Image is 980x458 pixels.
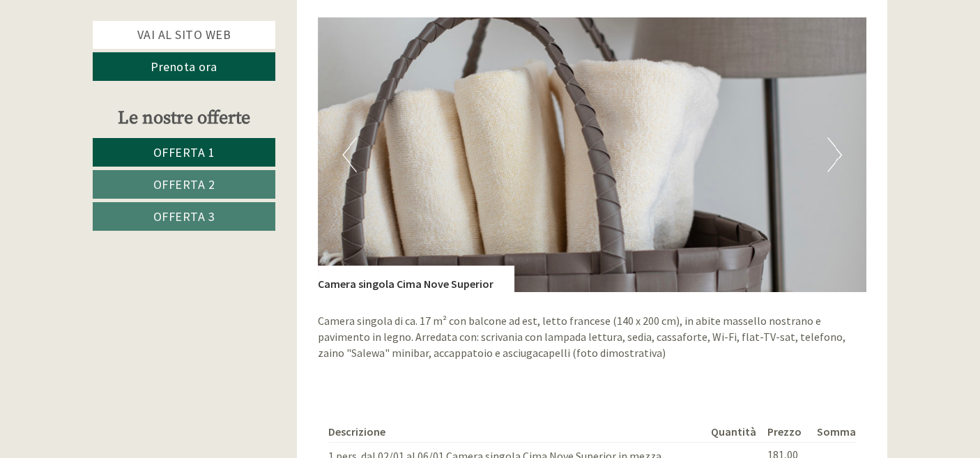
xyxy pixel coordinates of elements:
a: Vai al sito web [93,21,275,49]
th: Somma [811,421,856,443]
img: image [318,17,867,292]
th: Descrizione [328,421,706,443]
button: Next [827,137,842,172]
span: Offerta 3 [153,208,215,224]
div: Le nostre offerte [93,105,275,131]
span: Offerta 2 [153,176,215,192]
div: Camera singola Cima Nove Superior [318,266,514,292]
span: Offerta 1 [153,144,215,160]
th: Quantità [705,421,762,443]
a: Prenota ora [93,52,275,81]
p: Camera singola di ca. 17 m² con balcone ad est, letto francese (140 x 200 cm), in abite massello ... [318,313,867,361]
th: Prezzo [762,421,811,443]
button: Previous [342,137,357,172]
